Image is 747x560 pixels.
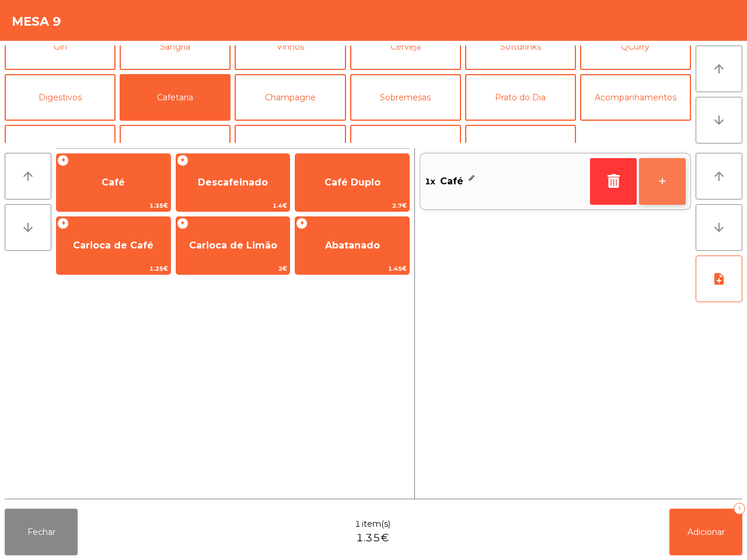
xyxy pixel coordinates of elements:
i: arrow_upward [712,62,726,76]
span: 1 [355,518,361,530]
span: Carioca de Limão [189,240,277,251]
span: Café [440,173,463,190]
span: 2.7€ [295,200,409,211]
i: arrow_upward [21,169,35,183]
button: Vinhos [235,23,345,70]
span: 1.4€ [176,200,290,211]
button: note_add [696,256,742,302]
span: + [57,218,69,229]
button: arrow_downward [696,97,742,143]
span: + [177,155,189,166]
span: item(s) [362,518,390,530]
button: arrow_downward [696,204,742,251]
span: Adicionar [687,527,725,537]
span: Descafeinado [198,177,268,188]
button: Adicionar1 [669,509,742,555]
button: Uber/Glovo [120,125,231,171]
span: + [296,218,308,229]
i: note_add [712,272,726,286]
span: 2€ [176,263,290,274]
button: Bolt [235,125,345,171]
button: arrow_upward [696,153,742,199]
span: 1.35€ [356,530,389,546]
i: arrow_downward [712,113,726,127]
div: 1 [734,503,745,514]
button: Champagne [235,74,345,121]
span: Abatanado [325,240,380,251]
button: Fechar [5,509,78,555]
button: Prato do Dia [465,74,576,121]
button: Sobremesas [350,74,461,121]
button: arrow_downward [5,204,51,251]
i: arrow_downward [21,220,35,235]
span: Café [102,177,125,188]
span: 1x [425,173,435,190]
button: QCurry [580,23,691,70]
button: Cafetaria [120,74,231,121]
button: Oleos [350,125,461,171]
button: Take Away [5,125,116,171]
span: Carioca de Café [73,240,153,251]
i: arrow_upward [712,169,726,183]
button: Digestivos [5,74,116,121]
span: 1.45€ [295,263,409,274]
span: 1.25€ [57,263,170,274]
i: arrow_downward [712,220,726,235]
button: Softdrinks [465,23,576,70]
h4: Mesa 9 [12,13,61,30]
button: Sangria [120,23,231,70]
button: Menu Do Dia [465,125,576,171]
button: Gin [5,23,116,70]
span: 1.35€ [57,200,170,211]
button: arrow_upward [5,153,51,199]
span: + [177,218,189,229]
button: arrow_upward [696,45,742,92]
span: + [57,155,69,166]
button: Acompanhamentos [580,74,691,121]
button: Cerveja [350,23,461,70]
span: Café Duplo [324,177,381,188]
button: + [639,158,686,205]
